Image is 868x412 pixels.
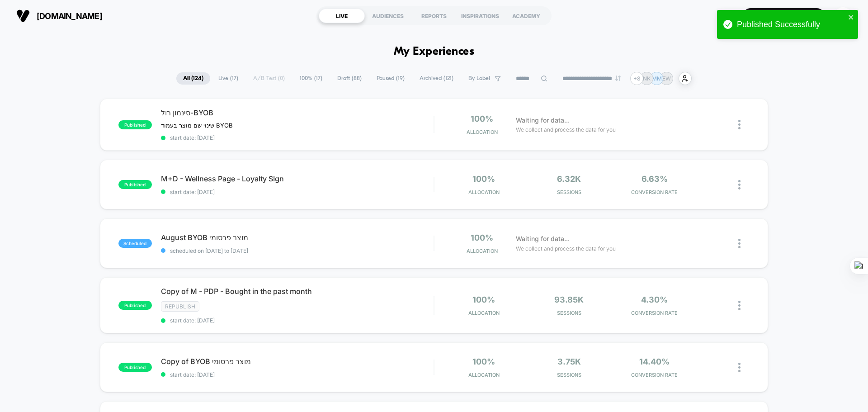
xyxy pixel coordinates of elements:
[118,301,152,310] span: published
[37,11,102,21] span: [DOMAIN_NAME]
[529,372,610,378] span: Sessions
[516,125,616,134] span: We collect and process the data for you
[212,72,245,85] span: Live ( 17 )
[293,72,329,85] span: 100% ( 17 )
[319,9,365,23] div: LIVE
[370,72,411,85] span: Paused ( 19 )
[516,234,570,244] span: Waiting for data...
[557,357,581,366] span: 3.75k
[472,357,495,366] span: 100%
[161,357,434,366] span: Copy of BYOB מוצר פרסומי
[834,7,852,25] div: IB
[738,180,741,189] img: close
[468,189,500,195] span: Allocation
[471,233,493,242] span: 100%
[118,120,152,129] span: published
[516,244,616,253] span: We collect and process the data for you
[472,174,495,184] span: 100%
[468,310,500,316] span: Allocation
[161,122,233,129] span: שינוי שם מוצר בעמוד BYOB
[614,310,695,316] span: CONVERSION RATE
[330,72,368,85] span: Draft ( 88 )
[457,9,503,23] div: INSPIRATIONS
[161,371,434,378] span: start date: [DATE]
[468,75,490,82] span: By Label
[467,248,498,254] span: Allocation
[394,45,475,58] h1: My Experiences
[516,115,570,125] span: Waiting for data...
[614,189,695,195] span: CONVERSION RATE
[738,239,741,248] img: close
[16,9,30,23] img: Visually logo
[615,76,621,81] img: end
[471,114,493,123] span: 100%
[14,9,105,23] button: [DOMAIN_NAME]
[161,287,434,296] span: Copy of M - PDP - Bought in the past month
[411,9,457,23] div: REPORTS
[161,317,434,324] span: start date: [DATE]
[176,72,210,85] span: All ( 124 )
[118,363,152,372] span: published
[831,7,854,25] button: IB
[467,129,498,135] span: Allocation
[630,72,643,85] div: + 8
[161,301,199,312] span: Republish
[738,120,741,129] img: close
[413,72,460,85] span: Archived ( 121 )
[161,247,434,254] span: scheduled on [DATE] to [DATE]
[614,372,695,378] span: CONVERSION RATE
[472,295,495,304] span: 100%
[662,75,671,82] p: EW
[118,180,152,189] span: published
[643,75,651,82] p: NK
[161,174,434,183] span: M+D - Wellness Page - Loyalty SIgn
[737,20,845,29] div: Published Successfully
[641,295,668,304] span: 4.30%
[365,9,411,23] div: AUDIENCES
[529,310,610,316] span: Sessions
[554,295,584,304] span: 93.85k
[468,372,500,378] span: Allocation
[503,9,549,23] div: ACADEMY
[652,75,662,82] p: MM
[161,134,434,141] span: start date: [DATE]
[557,174,581,184] span: 6.32k
[642,174,668,184] span: 6.63%
[848,14,854,22] button: close
[639,357,670,366] span: 14.40%
[738,363,741,372] img: close
[161,108,434,117] span: סינמון רול-BYOB
[161,233,434,242] span: August BYOB מוצר פרסומי
[738,301,741,310] img: close
[529,189,610,195] span: Sessions
[161,189,434,195] span: start date: [DATE]
[118,239,152,248] span: scheduled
